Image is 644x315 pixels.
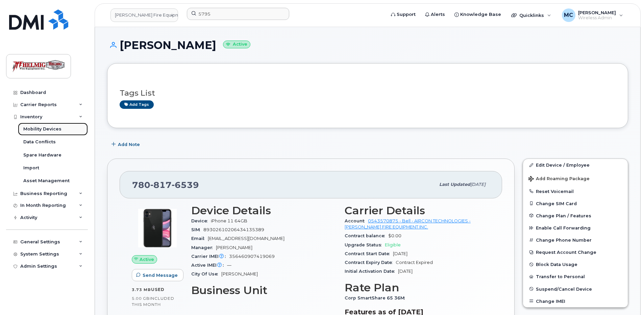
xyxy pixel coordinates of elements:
span: Manager [191,245,216,250]
button: Change Plan / Features [523,210,628,222]
span: Device [191,218,211,223]
button: Change IMEI [523,295,628,307]
span: Enable Call Forwarding [536,225,591,231]
h1: [PERSON_NAME] [107,39,628,51]
span: 89302610206434135389 [203,227,264,232]
span: 6539 [172,180,199,190]
span: 3.73 MB [132,287,151,292]
button: Change SIM Card [523,197,628,210]
h3: Tags List [120,89,616,97]
span: Last updated [439,182,470,187]
button: Transfer to Personal [523,270,628,283]
span: Account [345,218,368,223]
h3: Device Details [191,204,337,217]
span: Contract Start Date [345,251,393,256]
span: included this month [132,296,174,307]
span: Change Plan / Features [536,213,591,218]
button: Enable Call Forwarding [523,222,628,234]
span: [DATE] [398,269,413,274]
span: Add Note [118,141,140,148]
span: iPhone 11 64GB [211,218,247,223]
button: Send Message [132,269,183,281]
span: Suspend/Cancel Device [536,286,592,291]
h3: Rate Plan [345,282,490,294]
span: Carrier IMEI [191,254,229,259]
span: [DATE] [393,251,407,256]
span: Contract Expired [396,260,433,265]
span: Initial Activation Date [345,269,398,274]
button: Change Phone Number [523,234,628,246]
span: used [151,287,165,292]
span: 817 [150,180,172,190]
span: Eligible [385,242,401,247]
button: Reset Voicemail [523,185,628,197]
span: Active [140,256,154,263]
a: Edit Device / Employee [523,159,628,171]
a: 0543570875 - Bell - AIRCON TECHNOLOGIES - [PERSON_NAME] FIRE EQUIPMENT INC. [345,218,471,229]
button: Add Roaming Package [523,171,628,185]
small: Active [223,41,250,48]
span: SIM [191,227,203,232]
span: 5.00 GB [132,296,150,301]
h3: Business Unit [191,284,337,296]
h3: Carrier Details [345,204,490,217]
button: Add Note [107,138,146,150]
span: [PERSON_NAME] [216,245,252,250]
button: Suspend/Cancel Device [523,283,628,295]
span: 356460907419069 [229,254,275,259]
img: iPhone_11.jpg [137,208,178,248]
span: [PERSON_NAME] [221,271,258,276]
span: Contract balance [345,233,388,238]
span: — [227,263,231,268]
span: Email [191,236,208,241]
span: Corp SmartShare 65 36M [345,295,408,300]
span: [EMAIL_ADDRESS][DOMAIN_NAME] [208,236,284,241]
span: Add Roaming Package [528,176,590,183]
span: 780 [132,180,199,190]
span: Active IMEI [191,263,227,268]
span: City Of Use [191,271,221,276]
button: Block Data Usage [523,258,628,270]
button: Request Account Change [523,246,628,258]
span: Upgrade Status [345,242,385,247]
a: Add tags [120,100,154,109]
span: [DATE] [470,182,486,187]
span: $0.00 [388,233,401,238]
span: Contract Expiry Date [345,260,396,265]
span: Send Message [143,272,178,278]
